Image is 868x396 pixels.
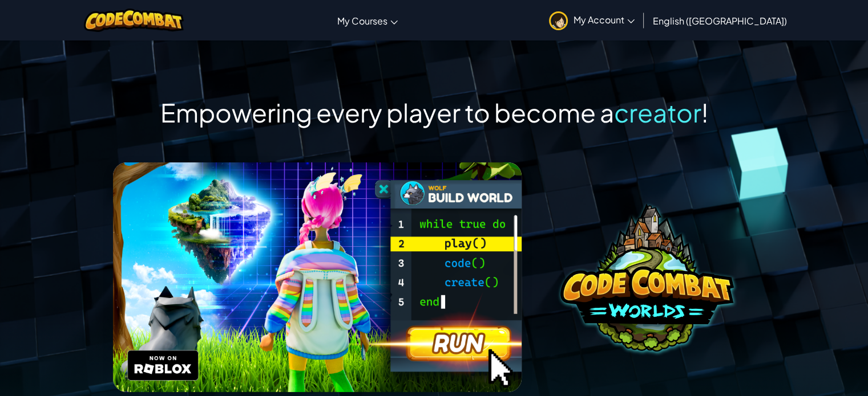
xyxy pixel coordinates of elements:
[647,5,793,36] a: English ([GEOGRAPHIC_DATA])
[543,2,640,38] a: My Account
[337,15,387,27] span: My Courses
[549,11,568,30] img: avatar
[332,5,403,36] a: My Courses
[701,96,708,128] span: !
[160,96,614,128] span: Empowering every player to become a
[574,14,635,26] span: My Account
[113,162,522,392] img: header.png
[560,203,733,352] img: coco-worlds-no-desc.png
[653,15,787,27] span: English ([GEOGRAPHIC_DATA])
[614,96,701,128] span: creator
[84,9,184,32] img: CodeCombat logo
